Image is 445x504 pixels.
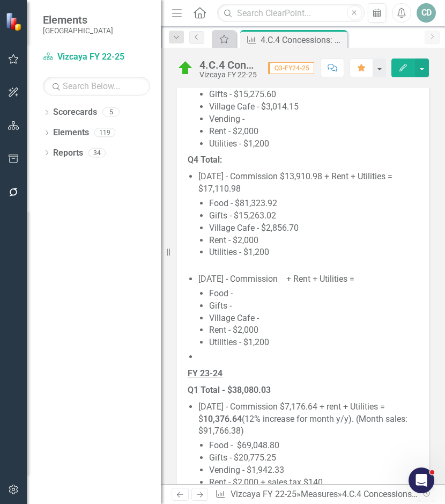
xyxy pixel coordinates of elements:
li: Food - $81,323.92 [209,198,418,210]
a: Vizcaya FY 22-25 [231,489,296,499]
li: [DATE] - Commission $13,910.98 + Rent + Utilities = $17,110.98 [198,171,418,271]
li: Gifts - $15,263.02 [209,210,418,222]
img: ClearPoint Strategy [5,12,24,31]
span: Elements [43,13,113,26]
div: 119 [94,128,115,137]
small: [GEOGRAPHIC_DATA] [43,26,113,35]
li: Gifts - $15,275.60 [209,89,418,101]
li: Vending - [209,113,418,126]
input: Search ClearPoint... [217,4,364,23]
strong: Q1 Total - $38,080.03 [188,385,271,395]
strong: Q4 Total: [188,155,222,165]
li: Rent - $2,000 [209,324,418,337]
li: Village Cafe - $3,014.15 [209,101,418,113]
div: Vizcaya FY 22-25 [199,71,257,79]
img: At or Above Target [177,60,194,77]
input: Search Below... [43,77,150,96]
li: Village Cafe - $2,856.70 [209,222,418,235]
span: Q3-FY24-25 [268,62,314,74]
li: Utilities - $1,200 [209,246,418,271]
li: Rent - $2,000 + sales tax $140 [209,477,418,489]
li: [DATE] - Commission $13,667.17 + Rent + Utilities = [198,50,418,150]
li: [DATE] - Commission + Rent + Utilities = [198,273,418,349]
li: [DATE] - Commission $7,176.64 + rent + Utilities = $ (12% increase for month y/y). (Month sales: ... [198,401,418,501]
div: » » [215,488,418,501]
li: Utilities - $1,200 [209,337,418,349]
li: Vending - $1,942.33 [209,464,418,477]
li: Rent - $2,000 [209,126,418,138]
div: 34 [88,148,106,157]
div: 4.C.4 Concessions: Restore Cafe & Shop revenues to pre-pandemic levels ($180K) and at least $200k... [261,33,345,47]
li: Gifts - $20,775.25 [209,452,418,464]
div: 4.C.4 Concessions: Restore Cafe & Shop revenues to pre-pandemic levels ($180K) and at least $200k... [199,59,257,71]
a: Measures [301,489,338,499]
strong: 10,376.64 [203,414,242,424]
strong: FY 23-24 [188,368,222,378]
a: Vizcaya FY 22-25 [43,51,150,63]
button: CD [417,3,436,23]
a: Elements [53,127,89,139]
div: 5 [102,108,120,117]
li: Village Cafe - [209,312,418,325]
li: Food - $69,048.80 [209,440,418,452]
a: Scorecards [53,106,97,119]
iframe: Intercom live chat [409,468,434,493]
li: Gifts - [209,300,418,312]
a: Reports [53,147,83,159]
li: Utilities - $1,200 [209,138,418,150]
li: Food - [209,288,418,300]
li: Rent - $2,000 [209,235,418,247]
